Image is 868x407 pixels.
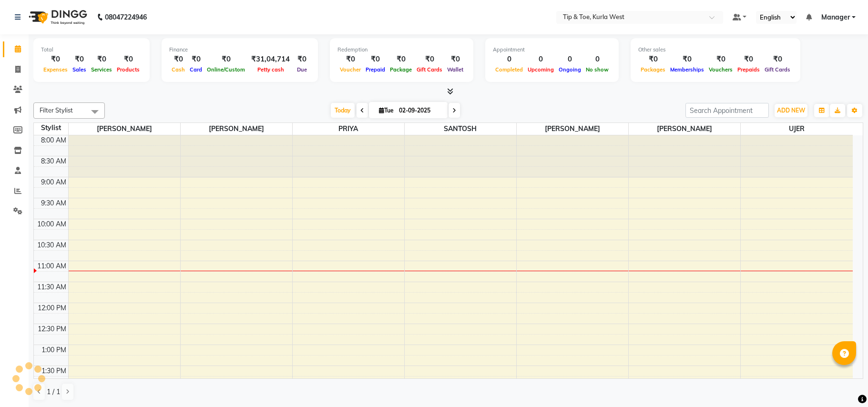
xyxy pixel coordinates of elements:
[247,54,294,65] div: ₹31,04,714
[629,123,740,135] span: [PERSON_NAME]
[169,66,187,73] span: Cash
[36,324,68,334] div: 12:30 PM
[337,46,466,54] div: Redemption
[405,123,516,135] span: SANTOSH
[89,54,114,65] div: ₹0
[583,66,611,73] span: No show
[34,123,68,133] div: Stylist
[36,303,68,313] div: 12:00 PM
[414,54,445,65] div: ₹0
[638,54,668,65] div: ₹0
[556,66,583,73] span: Ongoing
[363,54,388,65] div: ₹0
[181,123,292,135] span: [PERSON_NAME]
[517,123,628,135] span: [PERSON_NAME]
[187,66,204,73] span: Card
[685,103,769,118] input: Search Appointment
[668,54,706,65] div: ₹0
[363,66,388,73] span: Prepaid
[40,106,73,114] span: Filter Stylist
[735,54,762,65] div: ₹0
[706,54,735,65] div: ₹0
[706,66,735,73] span: Vouchers
[445,54,466,65] div: ₹0
[114,54,142,65] div: ₹0
[39,135,68,145] div: 8:00 AM
[35,282,68,292] div: 11:30 AM
[24,4,90,31] img: logo
[493,46,611,54] div: Appointment
[414,66,445,73] span: Gift Cards
[741,123,853,135] span: UJER
[638,46,793,54] div: Other sales
[821,12,850,22] span: Manager
[337,66,363,73] span: Voucher
[70,54,89,65] div: ₹0
[41,66,70,73] span: Expenses
[583,54,611,65] div: 0
[668,66,706,73] span: Memberships
[39,156,68,166] div: 8:30 AM
[775,104,807,117] button: ADD NEW
[169,46,310,54] div: Finance
[377,107,396,114] span: Tue
[41,54,70,65] div: ₹0
[204,66,247,73] span: Online/Custom
[493,54,525,65] div: 0
[396,103,444,118] input: 2025-09-02
[525,66,556,73] span: Upcoming
[70,66,89,73] span: Sales
[89,66,114,73] span: Services
[39,198,68,208] div: 9:30 AM
[35,240,68,250] div: 10:30 AM
[255,66,286,73] span: Petty cash
[762,66,793,73] span: Gift Cards
[388,66,414,73] span: Package
[388,54,414,65] div: ₹0
[169,54,187,65] div: ₹0
[294,54,310,65] div: ₹0
[445,66,466,73] span: Wallet
[41,46,142,54] div: Total
[295,66,309,73] span: Due
[762,54,793,65] div: ₹0
[331,103,355,118] span: Today
[204,54,247,65] div: ₹0
[493,66,525,73] span: Completed
[187,54,204,65] div: ₹0
[40,345,68,355] div: 1:00 PM
[114,66,142,73] span: Products
[35,219,68,229] div: 10:00 AM
[39,177,68,187] div: 9:00 AM
[35,261,68,271] div: 11:00 AM
[735,66,762,73] span: Prepaids
[40,366,68,376] div: 1:30 PM
[337,54,363,65] div: ₹0
[638,66,668,73] span: Packages
[105,4,147,31] b: 08047224946
[47,387,60,397] span: 1 / 1
[777,107,805,114] span: ADD NEW
[69,123,180,135] span: [PERSON_NAME]
[293,123,404,135] span: PRIYA
[525,54,556,65] div: 0
[556,54,583,65] div: 0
